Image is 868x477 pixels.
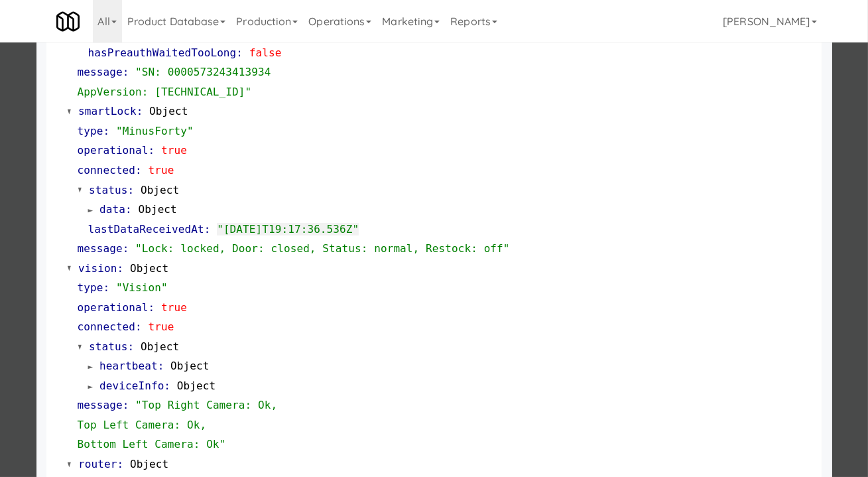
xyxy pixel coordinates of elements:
[78,301,149,314] span: operational
[78,125,103,137] span: type
[125,203,132,216] span: :
[123,66,129,78] span: :
[217,223,359,236] span: "[DATE]T19:17:36.536Z"
[88,46,237,59] span: hasPreauthWaitedTooLong
[170,360,209,372] span: Object
[78,66,271,98] span: "SN: 0000573243413934 AppVersion: [TECHNICAL_ID]"
[177,379,216,392] span: Object
[127,340,134,353] span: :
[135,164,142,176] span: :
[78,458,117,470] span: router
[135,320,142,333] span: :
[149,144,155,157] span: :
[130,262,168,275] span: Object
[149,105,188,117] span: Object
[116,281,168,294] span: "Vision"
[88,223,204,236] span: lastDataReceivedAt
[56,10,80,33] img: Micromart
[117,458,123,470] span: :
[78,320,136,333] span: connected
[149,164,174,176] span: true
[236,46,243,59] span: :
[135,242,510,255] span: "Lock: locked, Door: closed, Status: normal, Restock: off"
[78,262,117,275] span: vision
[78,66,123,78] span: message
[141,184,179,196] span: Object
[161,301,187,314] span: true
[78,399,278,450] span: "Top Right Camera: Ok, Top Left Camera: Ok, Bottom Left Camera: Ok"
[78,399,123,411] span: message
[78,105,137,117] span: smartLock
[149,320,174,333] span: true
[127,184,134,196] span: :
[89,184,127,196] span: status
[78,164,136,176] span: connected
[138,203,176,216] span: Object
[99,379,164,392] span: deviceInfo
[117,262,123,275] span: :
[161,144,187,157] span: true
[249,46,282,59] span: false
[78,242,123,255] span: message
[116,125,194,137] span: "MinusForty"
[89,340,127,353] span: status
[141,340,179,353] span: Object
[123,242,129,255] span: :
[158,360,164,372] span: :
[103,125,109,137] span: :
[103,281,109,294] span: :
[123,399,129,411] span: :
[78,144,149,157] span: operational
[99,203,125,216] span: data
[130,458,168,470] span: Object
[164,379,170,392] span: :
[78,281,103,294] span: type
[137,105,143,117] span: :
[149,301,155,314] span: :
[204,223,211,236] span: :
[99,360,158,372] span: heartbeat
